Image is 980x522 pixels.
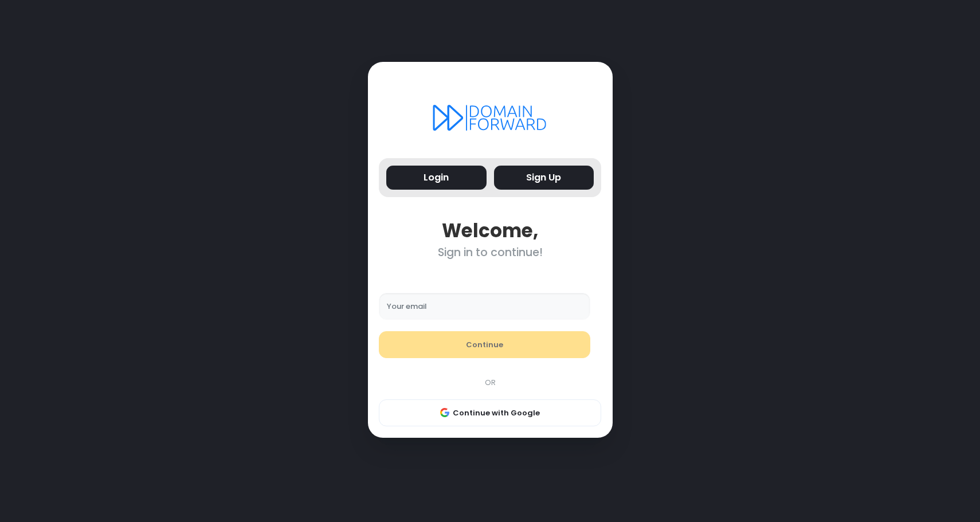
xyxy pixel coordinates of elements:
[494,166,594,190] button: Sign Up
[386,166,487,190] button: Login
[379,399,601,427] button: Continue with Google
[379,219,601,242] div: Welcome,
[373,377,607,388] div: OR
[379,246,601,259] div: Sign in to continue!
